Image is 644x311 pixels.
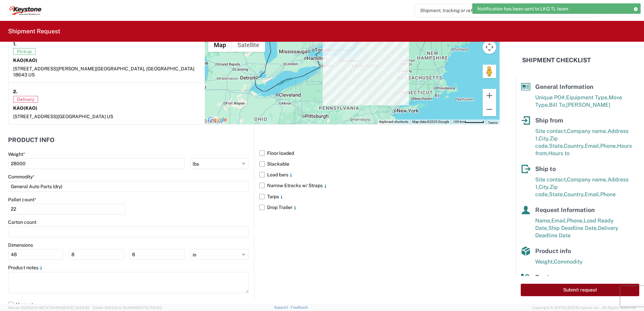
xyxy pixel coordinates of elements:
span: Notification has been sent to LKQ TL team [477,6,568,12]
span: Ship to [535,165,556,172]
a: Terms [488,121,497,125]
span: [DATE] 10:54:32 [62,306,90,310]
label: Drop Trailer [259,202,500,213]
span: Equipment Type, [566,94,609,101]
button: Show satellite imagery [232,38,265,52]
span: Phone, [567,217,584,224]
label: Carton count [8,219,36,225]
strong: KAO [13,105,37,111]
span: Hours to [548,150,570,157]
span: (KAO) [24,58,37,63]
span: Company name, [567,176,608,183]
span: Country, [564,191,585,198]
label: Narrow Etracks w/ Straps [259,180,500,191]
label: Weight [8,151,25,157]
span: 100 km [453,120,464,124]
button: Zoom in [483,89,496,102]
span: Copyright © [DATE]-[DATE] Agistix Inc., All Rights Reserved [532,305,636,311]
span: [DATE] 11:51:43 [137,306,162,310]
strong: KAO [13,58,37,63]
span: Country, [564,143,585,149]
span: Phone [600,191,616,198]
span: [GEOGRAPHIC_DATA] US [58,114,113,119]
label: Dimensions [8,242,33,248]
strong: 2. [13,88,18,96]
span: Route [535,274,553,281]
span: [PERSON_NAME] [566,102,610,108]
span: Email, [551,217,567,224]
button: Show street map [208,38,232,52]
span: Ship Deadline Date, [548,225,598,231]
button: Map camera controls [483,40,496,54]
label: Tarps [259,191,500,202]
input: W [69,249,124,260]
span: Weight, [535,258,554,265]
span: [STREET_ADDRESS][PERSON_NAME] [13,66,96,71]
label: Floor loaded [259,148,500,159]
span: Commodity [554,258,583,265]
h2: Product Info [8,137,55,143]
span: Request Information [535,206,595,213]
span: Delivery [13,96,38,103]
h2: Shipment Request [8,27,60,35]
span: (KAO) [24,105,37,111]
span: Unique PO#, [535,94,566,101]
span: Server: 2025.21.0-667a72bf6fa [8,306,90,310]
input: H [129,249,185,260]
span: Email, [585,191,600,198]
button: Map Scale: 100 km per 54 pixels [451,119,486,124]
span: [GEOGRAPHIC_DATA], [GEOGRAPHIC_DATA] 18643 US [13,66,194,77]
a: Open this area in Google Maps (opens a new window) [206,115,229,124]
label: Stackable [259,159,500,169]
span: Client: 2025.21.0-f0c8481 [93,306,162,310]
button: Keyboard shortcuts [379,119,408,124]
span: Phone, [600,143,617,149]
label: Commodity [8,174,35,180]
span: Name, [535,217,551,224]
span: State, [549,191,564,198]
span: Ship from [535,117,563,124]
span: Product info [535,247,571,254]
img: Google [206,115,229,124]
a: Feedback [291,305,308,309]
span: General Information [535,83,593,90]
label: Load bars [259,169,500,180]
strong: 1. [13,40,17,48]
span: Company name, [567,128,608,134]
button: Submit request [521,284,639,296]
span: Map data ©2025 Google [412,120,449,124]
input: Shipment, tracking or reference number [415,4,589,17]
label: Hazmat [8,299,500,310]
button: Zoom out [483,103,496,116]
span: City, [539,184,550,190]
span: Bill To, [549,102,566,108]
span: State, [549,143,564,149]
span: Site contact, [535,176,567,183]
span: Site contact, [535,128,567,134]
span: Pickup [13,48,35,55]
a: Support [274,305,291,309]
span: Email, [585,143,600,149]
input: L [8,249,63,260]
label: Product notes [8,265,44,271]
h2: Shipment Checklist [522,56,591,64]
span: City, [539,135,550,142]
label: Pallet count [8,197,36,203]
button: Drag Pegman onto the map to open Street View [483,65,496,78]
span: [STREET_ADDRESS] [13,114,58,119]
